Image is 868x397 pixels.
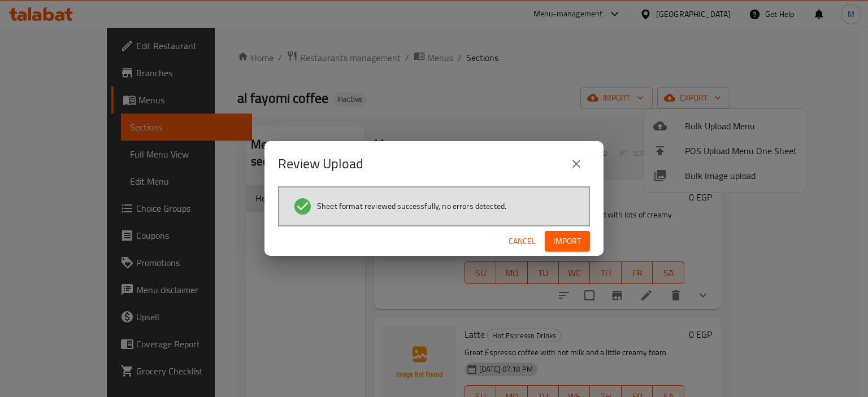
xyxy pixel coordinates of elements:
[554,234,581,248] span: Import
[545,231,590,252] button: Import
[509,234,536,248] span: Cancel
[563,150,590,177] button: close
[278,155,363,173] h2: Review Upload
[504,231,540,252] button: Cancel
[317,200,506,212] span: Sheet format reviewed successfully, no errors detected.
